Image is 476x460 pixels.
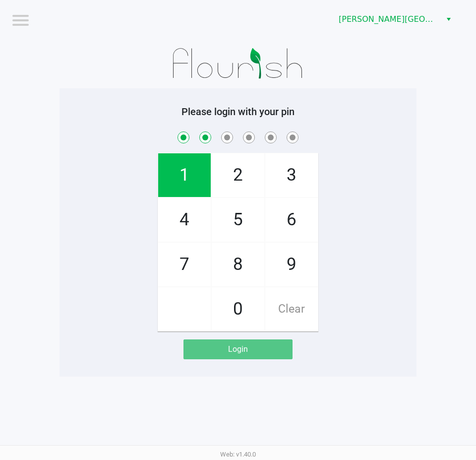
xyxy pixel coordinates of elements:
h5: Please login with your pin [67,106,409,118]
span: 6 [265,198,318,242]
span: 2 [212,153,264,197]
span: 7 [158,243,211,286]
span: 8 [212,243,264,286]
span: 9 [265,243,318,286]
span: 5 [212,198,264,242]
span: 1 [158,153,211,197]
span: Clear [265,287,318,331]
span: 0 [212,287,264,331]
span: Web: v1.40.0 [220,451,256,458]
button: Select [441,10,456,28]
span: 4 [158,198,211,242]
span: 3 [265,153,318,197]
span: [PERSON_NAME][GEOGRAPHIC_DATA] [339,13,435,25]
